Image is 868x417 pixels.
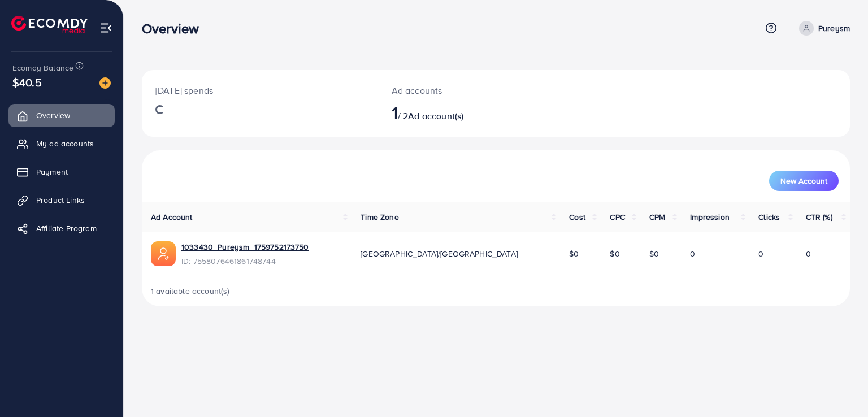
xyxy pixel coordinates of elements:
[99,21,112,34] img: menu
[392,102,541,123] h2: / 2
[181,255,309,267] span: ID: 7558076461861748744
[610,248,619,259] span: $0
[806,211,832,223] span: CTR (%)
[806,248,811,259] span: 0
[151,285,230,297] span: 1 available account(s)
[12,62,73,73] span: Ecomdy Balance
[569,248,579,259] span: $0
[569,211,585,223] span: Cost
[36,138,94,149] span: My ad accounts
[408,110,463,122] span: Ad account(s)
[99,77,111,89] img: image
[11,16,88,33] img: logo
[8,104,115,127] a: Overview
[649,248,659,259] span: $0
[780,177,827,185] span: New Account
[392,84,541,97] p: Ad accounts
[392,99,398,125] span: 1
[36,194,85,206] span: Product Links
[151,211,193,223] span: Ad Account
[8,217,115,240] a: Affiliate Program
[36,110,70,121] span: Overview
[690,211,730,223] span: Impression
[151,241,176,266] img: ic-ads-acc.e4c84228.svg
[649,211,665,223] span: CPM
[8,189,115,211] a: Product Links
[36,166,68,177] span: Payment
[155,84,364,97] p: [DATE] spends
[361,248,518,259] span: [GEOGRAPHIC_DATA]/[GEOGRAPHIC_DATA]
[142,20,208,37] h3: Overview
[361,211,398,223] span: Time Zone
[36,223,97,234] span: Affiliate Program
[769,171,839,191] button: New Account
[12,74,42,90] span: $40.5
[795,21,850,36] a: Pureysm
[690,248,695,259] span: 0
[758,248,763,259] span: 0
[610,211,624,223] span: CPC
[8,160,115,183] a: Payment
[8,132,115,155] a: My ad accounts
[181,241,309,253] a: 1033430_Pureysm_1759752173750
[818,21,850,35] p: Pureysm
[758,211,780,223] span: Clicks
